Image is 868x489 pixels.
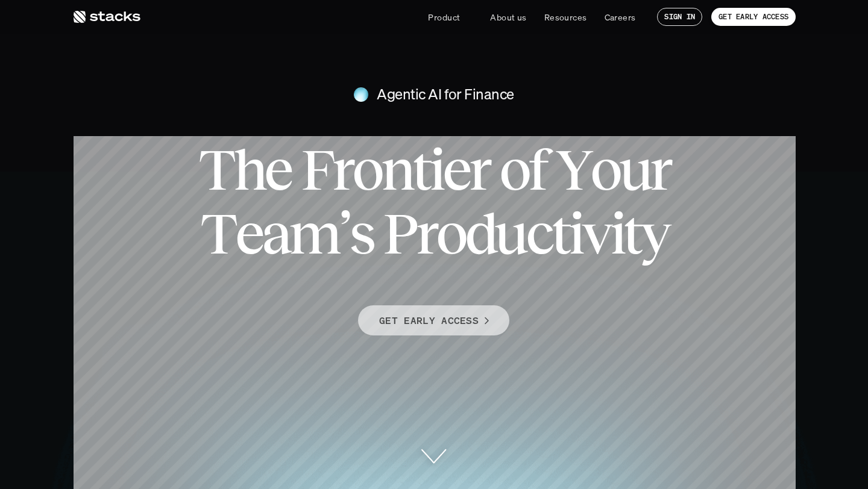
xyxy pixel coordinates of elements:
span: n [381,140,412,198]
span: Y [556,140,590,198]
span: e [264,140,291,198]
a: SIGN IN [657,8,702,26]
span: e [442,140,469,198]
h4: Agents purpose-built for accounting and enterprise complexity. [217,261,651,281]
span: P [383,205,415,263]
span: r [469,140,489,198]
a: Resources [537,6,594,28]
p: About us [490,11,526,23]
span: c [526,205,552,263]
p: Careers [605,11,636,23]
a: Careers [597,6,643,28]
span: a [262,205,289,263]
span: d [465,205,494,263]
span: u [619,140,650,198]
span: t [412,140,429,198]
span: f [528,140,546,198]
span: h [233,140,264,198]
span: r [416,205,436,263]
span: i [568,205,582,263]
span: t [623,205,640,263]
span: u [494,205,525,263]
span: o [352,140,381,198]
span: r [650,140,670,198]
a: GET EARLY ACCESS [711,8,796,26]
span: r [332,140,352,198]
span: ’ [339,205,349,263]
a: About us [483,6,533,28]
span: s [349,205,373,263]
a: GET EARLY ACCESS [358,305,509,335]
span: i [610,205,623,263]
span: o [436,205,465,263]
span: y [640,205,668,263]
p: Resources [544,11,587,23]
p: GET EARLY ACCESS [379,312,479,329]
p: GET EARLY ACCESS [719,13,788,21]
span: T [200,205,235,263]
p: Product [428,11,460,23]
span: m [289,205,338,263]
span: o [499,140,528,198]
span: t [552,205,568,263]
span: F [301,140,332,198]
span: i [429,140,442,198]
p: SIGN IN [664,13,695,21]
h4: Agentic AI for Finance [377,84,514,105]
span: o [590,140,619,198]
span: T [198,140,233,198]
span: e [235,205,262,263]
span: v [582,205,609,263]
